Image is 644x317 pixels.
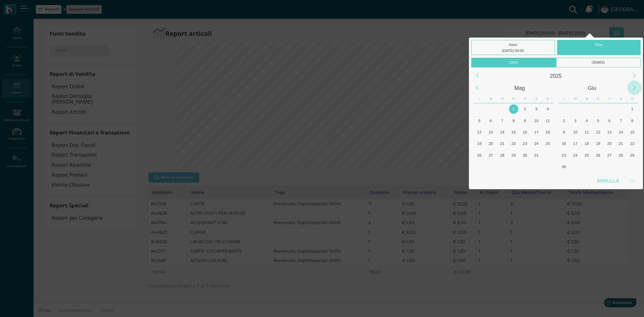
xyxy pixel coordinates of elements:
[582,127,591,137] div: 11
[531,138,542,149] div: Sabato, Maggio 24
[532,116,541,125] div: 10
[581,126,592,138] div: Mercoledì, Giugno 11
[519,138,531,149] div: Venerdì, Maggio 23
[616,116,625,125] div: 7
[559,139,569,148] div: 16
[485,161,496,172] div: Martedì, Giugno 3
[581,161,592,172] div: Mercoledì, Luglio 2
[508,103,519,115] div: Giovedì, Maggio 1
[508,94,519,103] div: Giovedì
[473,48,553,54] div: [DATE] 00:00
[485,138,496,149] div: Martedì, Maggio 20
[521,127,530,137] div: 16
[604,115,615,126] div: Venerdì, Giugno 6
[615,126,627,138] div: Sabato, Giugno 14
[519,103,531,115] div: Venerdì, Maggio 2
[570,161,581,172] div: Martedì, Luglio 1
[615,149,627,161] div: Sabato, Giugno 28
[486,116,495,125] div: 6
[519,149,531,161] div: Venerdì, Maggio 30
[628,139,637,148] div: 22
[531,103,542,115] div: Sabato, Maggio 3
[558,103,570,115] div: Lunedì, Maggio 26
[521,104,530,113] div: 2
[571,139,580,148] div: 17
[532,104,541,113] div: 3
[543,127,552,137] div: 18
[615,94,627,103] div: Sabato
[531,115,542,126] div: Sabato, Maggio 10
[582,116,591,125] div: 4
[605,116,614,125] div: 6
[592,149,604,161] div: Giovedì, Giugno 26
[542,94,553,103] div: Domenica
[559,162,569,171] div: 30
[543,116,552,125] div: 11
[615,103,627,115] div: Sabato, Maggio 31
[521,139,530,148] div: 23
[486,151,495,160] div: 27
[604,138,615,149] div: Venerdì, Giugno 20
[509,139,518,148] div: 22
[485,149,496,161] div: Martedì, Maggio 27
[542,149,553,161] div: Domenica, Giugno 1
[628,116,637,125] div: 8
[558,149,570,161] div: Lunedì, Giugno 23
[496,126,508,138] div: Mercoledì, Maggio 14
[627,161,638,172] div: Domenica, Luglio 6
[571,151,580,160] div: 24
[558,94,570,103] div: Lunedì
[483,70,628,82] div: 2025
[570,138,581,149] div: Martedì, Giugno 17
[616,139,625,148] div: 21
[627,94,638,103] div: Domenica
[532,139,541,148] div: 24
[604,103,615,115] div: Venerdì, Maggio 30
[616,127,625,137] div: 14
[471,58,556,67] div: Data
[496,149,508,161] div: Mercoledì, Maggio 28
[570,103,581,115] div: Martedì, Maggio 27
[474,161,485,172] div: Lunedì, Giugno 2
[615,115,627,126] div: Sabato, Giugno 7
[570,126,581,138] div: Martedì, Giugno 10
[531,94,542,103] div: Sabato
[581,115,592,126] div: Mercoledì, Giugno 4
[615,138,627,149] div: Sabato, Giugno 21
[509,116,518,125] div: 8
[627,126,638,138] div: Domenica, Giugno 15
[556,58,641,67] div: Orario
[627,81,642,95] div: Next Month
[508,138,519,149] div: Giovedì, Maggio 22
[581,138,592,149] div: Mercoledì, Giugno 18
[474,115,485,126] div: Lunedì, Maggio 5
[509,151,518,160] div: 29
[532,151,541,160] div: 31
[470,81,485,95] div: Previous Month
[519,94,531,103] div: Venerdì
[498,127,507,137] div: 14
[531,149,542,161] div: Sabato, Maggio 31
[592,115,604,126] div: Giovedì, Giugno 5
[605,127,614,137] div: 13
[474,94,485,103] div: Lunedì
[521,151,530,160] div: 30
[559,151,569,160] div: 23
[592,103,604,115] div: Giovedì, Maggio 29
[571,127,580,137] div: 10
[485,115,496,126] div: Martedì, Maggio 6
[531,161,542,172] div: Sabato, Giugno 7
[519,126,531,138] div: Venerdì, Maggio 16
[594,151,603,160] div: 26
[558,138,570,149] div: Lunedì, Giugno 16
[582,139,591,148] div: 18
[485,126,496,138] div: Martedì, Maggio 13
[628,104,637,113] div: 1
[627,149,638,161] div: Domenica, Giugno 29
[531,126,542,138] div: Sabato, Maggio 17
[627,103,638,115] div: Domenica, Giugno 1
[532,127,541,137] div: 17
[628,151,637,160] div: 29
[498,116,507,125] div: 7
[559,116,569,125] div: 2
